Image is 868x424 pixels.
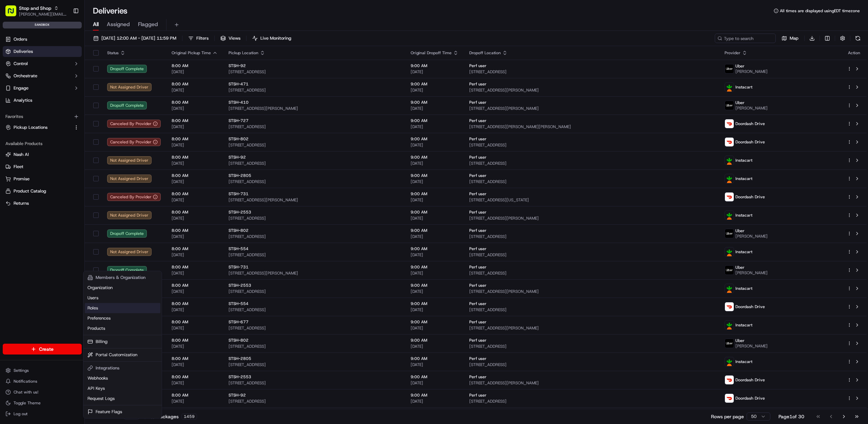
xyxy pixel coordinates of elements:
a: Portal Customization [85,350,160,360]
div: Members & Organization [85,272,160,283]
button: Start new chat [115,67,123,75]
a: Feature Flags [85,407,160,417]
a: Products [85,323,160,334]
div: We're available if you need us! [23,72,86,77]
input: Got a question? Start typing here... [18,44,122,51]
span: Knowledge Base [14,98,52,105]
span: API Documentation [64,98,109,105]
div: 📗 [7,99,12,104]
a: 💻API Documentation [55,96,112,108]
p: Welcome 👋 [7,27,123,38]
a: Roles [85,303,160,313]
a: Webhooks [85,373,160,383]
img: Nash [7,7,20,20]
div: Integrations [85,363,160,373]
span: Pylon [67,115,82,120]
a: Organization [85,283,160,293]
a: Billing [85,337,160,347]
a: Powered byPylon [48,115,82,120]
div: 💻 [57,99,63,104]
a: Preferences [85,313,160,323]
div: Start new chat [23,65,111,72]
img: 1736555255976-a54dd68f-1ca7-489b-9aae-adbdc363a1c4 [7,65,19,77]
a: Request Logs [85,393,160,404]
a: 📗Knowledge Base [4,96,55,108]
a: Users [85,293,160,303]
a: API Keys [85,383,160,393]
